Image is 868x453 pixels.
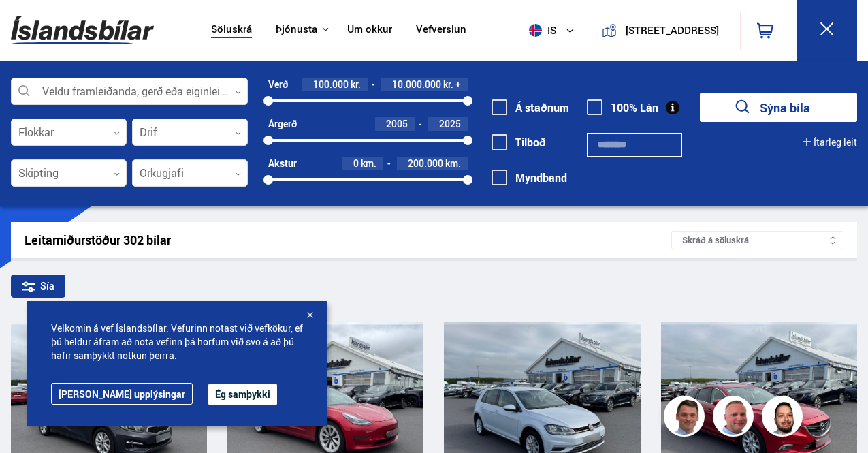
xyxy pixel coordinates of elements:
[268,158,297,169] div: Akstur
[408,157,443,170] span: 200.000
[439,117,461,130] span: 2025
[11,275,65,298] div: Sía
[347,23,392,37] a: Um okkur
[51,383,193,405] a: [PERSON_NAME] upplýsingar
[313,78,349,91] span: 100.000
[587,101,658,114] label: 100% Lán
[622,25,722,36] button: [STREET_ADDRESS]
[524,24,558,37] span: is
[492,136,546,149] label: Tilboð
[276,23,317,36] button: Þjónusta
[353,157,359,170] span: 0
[524,10,585,50] button: is
[666,398,707,439] img: FbJEzSuNWCJXmdc-.webp
[803,137,857,148] button: Ítarleg leit
[455,79,461,90] span: +
[700,93,857,122] button: Sýna bíla
[529,24,542,37] img: svg+xml;base64,PHN2ZyB4bWxucz0iaHR0cDovL3d3dy53My5vcmcvMjAwMC9zdmciIHdpZHRoPSI1MTIiIGhlaWdodD0iNT...
[715,398,756,439] img: siFngHWaQ9KaOqBr.png
[416,23,466,37] a: Vefverslun
[268,79,288,90] div: Verð
[593,11,732,50] a: [STREET_ADDRESS]
[11,8,154,52] img: G0Ugv5HjCgRt.svg
[492,172,567,184] label: Myndband
[361,158,376,169] span: km.
[443,79,453,90] span: kr.
[211,23,252,37] a: Söluskrá
[671,231,843,249] div: Skráð á söluskrá
[445,158,461,169] span: km.
[25,233,671,247] div: Leitarniðurstöður 302 bílar
[208,384,277,405] button: Ég samþykki
[351,79,361,90] span: kr.
[268,119,297,129] div: Árgerð
[51,322,303,362] span: Velkomin á vef Íslandsbílar. Vefurinn notast við vefkökur, ef þú heldur áfram að nota vefinn þá h...
[492,101,569,114] label: Á staðnum
[764,398,805,439] img: nhp88E3Fdnt1Opn2.png
[392,78,441,91] span: 10.000.000
[386,117,408,130] span: 2005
